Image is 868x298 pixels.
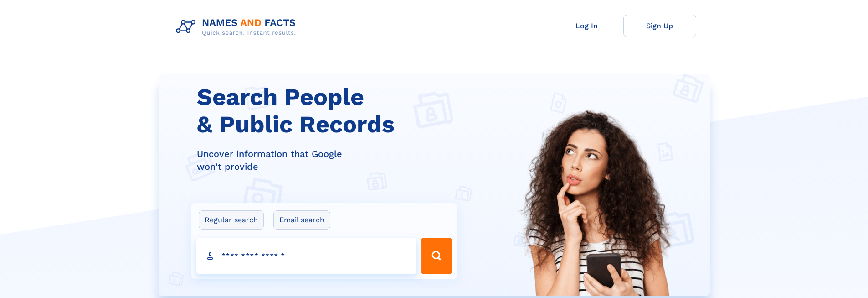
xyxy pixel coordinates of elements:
input: search input [196,238,416,274]
img: Logo Names and Facts [172,15,303,39]
div: Uncover information that Google won't provide [197,147,463,173]
a: Log In [550,15,623,37]
button: Search Button [421,238,452,274]
a: Sign Up [623,15,696,37]
label: Email search [273,210,330,230]
h1: Search People & Public Records [197,84,463,138]
label: Regular search [199,210,264,230]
